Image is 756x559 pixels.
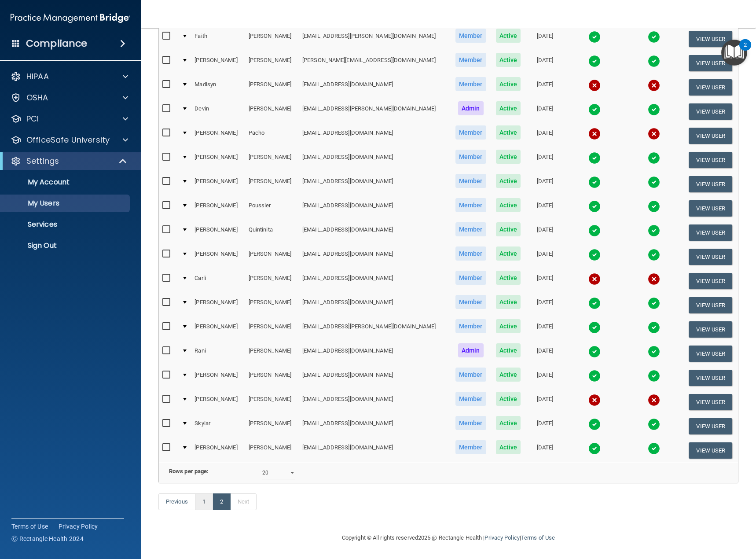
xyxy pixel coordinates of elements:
td: [DATE] [525,317,565,342]
td: [DATE] [525,99,565,124]
span: Member [455,295,486,309]
span: Member [455,440,486,454]
span: Active [496,174,521,188]
td: [DATE] [525,342,565,366]
p: PCI [26,114,39,124]
td: [DATE] [525,221,565,245]
span: Member [455,319,486,333]
img: tick.e7d51cea.svg [648,176,660,188]
td: [EMAIL_ADDRESS][DOMAIN_NAME] [299,172,451,196]
button: View User [689,55,732,71]
img: tick.e7d51cea.svg [588,200,601,213]
span: Active [496,77,521,91]
td: [PERSON_NAME] [245,269,299,293]
td: [PERSON_NAME] [245,366,299,390]
td: [DATE] [525,51,565,75]
img: tick.e7d51cea.svg [588,249,601,261]
p: OfficeSafe University [26,135,110,145]
td: [DATE] [525,75,565,99]
td: [PERSON_NAME] [191,172,245,196]
img: cross.ca9f0e7f.svg [588,394,601,406]
div: Copyright © All rights reserved 2025 @ Rectangle Health | | [288,524,609,552]
td: [EMAIL_ADDRESS][DOMAIN_NAME] [299,245,451,269]
td: [PERSON_NAME] [245,293,299,317]
span: Member [455,368,486,382]
img: PMB logo [11,9,130,27]
img: tick.e7d51cea.svg [588,224,601,237]
a: 2 [213,493,231,510]
img: tick.e7d51cea.svg [588,418,601,430]
img: tick.e7d51cea.svg [588,442,601,455]
td: [DATE] [525,196,565,221]
b: Rows per page: [169,468,209,474]
td: [EMAIL_ADDRESS][DOMAIN_NAME] [299,366,451,390]
img: cross.ca9f0e7f.svg [648,394,660,406]
td: [PERSON_NAME] [245,99,299,124]
td: [EMAIL_ADDRESS][DOMAIN_NAME] [299,221,451,245]
td: Carli [191,269,245,293]
td: [EMAIL_ADDRESS][DOMAIN_NAME] [299,342,451,366]
button: View User [689,79,732,96]
button: View User [689,103,732,120]
button: View User [689,31,732,47]
td: [PERSON_NAME] [191,245,245,269]
img: tick.e7d51cea.svg [588,297,601,309]
a: OfficeSafe University [11,135,128,145]
td: [DATE] [525,172,565,196]
img: tick.e7d51cea.svg [648,370,660,382]
span: Member [455,246,486,261]
a: 1 [195,493,213,510]
td: [DATE] [525,269,565,293]
td: [PERSON_NAME] [191,366,245,390]
td: [DATE] [525,124,565,148]
span: Member [455,174,486,188]
span: Active [496,368,521,382]
img: tick.e7d51cea.svg [588,55,601,67]
img: tick.e7d51cea.svg [648,152,660,164]
td: [DATE] [525,390,565,414]
td: Quintinita [245,221,299,245]
img: tick.e7d51cea.svg [648,249,660,261]
td: [PERSON_NAME] [191,51,245,75]
td: [EMAIL_ADDRESS][DOMAIN_NAME] [299,293,451,317]
td: [EMAIL_ADDRESS][DOMAIN_NAME] [299,438,451,462]
p: My Users [6,199,126,208]
button: View User [689,346,732,362]
span: Admin [458,101,484,115]
span: Active [496,29,521,43]
span: Active [496,198,521,212]
img: cross.ca9f0e7f.svg [588,79,601,92]
button: View User [689,128,732,144]
td: [DATE] [525,438,565,462]
td: [PERSON_NAME] [191,148,245,172]
td: [EMAIL_ADDRESS][PERSON_NAME][DOMAIN_NAME] [299,99,451,124]
span: Active [496,53,521,67]
td: [PERSON_NAME] [191,124,245,148]
td: Poussier [245,196,299,221]
span: Active [496,125,521,140]
img: cross.ca9f0e7f.svg [588,273,601,285]
button: Open Resource Center, 2 new notifications [721,40,747,66]
img: tick.e7d51cea.svg [588,103,601,116]
td: [PERSON_NAME] [191,390,245,414]
p: My Account [6,178,126,187]
img: tick.e7d51cea.svg [648,55,660,67]
img: tick.e7d51cea.svg [588,321,601,334]
img: tick.e7d51cea.svg [588,370,601,382]
td: [PERSON_NAME] [245,27,299,51]
button: View User [689,152,732,168]
span: Active [496,343,521,357]
img: tick.e7d51cea.svg [588,176,601,188]
span: Active [496,150,521,164]
td: [PERSON_NAME] [245,172,299,196]
img: tick.e7d51cea.svg [648,224,660,237]
td: [DATE] [525,148,565,172]
span: Member [455,222,486,236]
p: Sign Out [6,241,126,250]
img: cross.ca9f0e7f.svg [648,128,660,140]
td: [PERSON_NAME] [245,414,299,438]
button: View User [689,394,732,410]
span: Active [496,416,521,430]
span: Member [455,77,486,91]
span: Active [496,246,521,261]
